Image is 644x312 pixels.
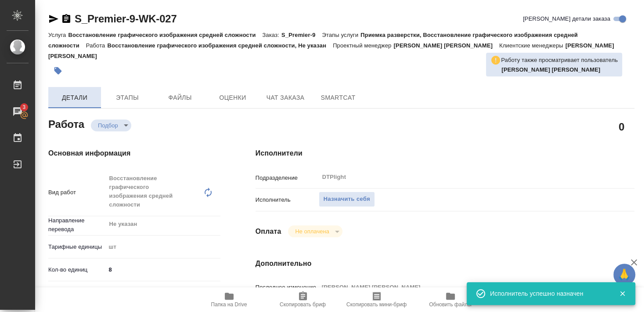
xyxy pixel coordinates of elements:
h4: Основная информация [48,148,220,159]
p: Кол-во единиц [48,265,106,274]
span: Папка на Drive [211,301,247,308]
div: Подбор [288,225,342,237]
button: Обновить файлы [414,287,487,312]
div: Подбор [91,120,131,131]
button: 🙏 [613,264,635,286]
button: Папка на Drive [192,287,266,312]
div: Маркетинг [106,285,220,300]
p: Васильева Наталья [501,65,618,74]
button: Скопировать ссылку для ЯМессенджера [48,14,59,24]
p: Этапы услуги [322,32,360,38]
button: Закрыть [613,290,631,297]
span: Обновить файлы [429,301,471,308]
h2: Работа [48,116,84,131]
p: Заказ: [262,32,281,38]
input: Пустое поле [319,281,603,294]
b: [PERSON_NAME] [PERSON_NAME] [501,66,600,73]
p: Клиентские менеджеры [499,42,565,49]
p: Вид работ [48,188,106,197]
button: Добавить тэг [48,61,68,80]
button: Не оплачена [292,228,331,235]
input: ✎ Введи что-нибудь [106,263,220,276]
p: S_Premier-9 [281,32,322,38]
p: Направление перевода [48,216,106,234]
a: 3 [2,101,33,123]
span: Детали [54,92,96,103]
span: Скопировать мини-бриф [346,301,407,308]
p: Проектный менеджер [333,42,393,49]
h2: 0 [619,119,624,134]
div: шт [106,239,220,254]
p: Работу также просматривает пользователь [501,56,618,65]
span: 🙏 [617,265,632,284]
span: SmartCat [317,92,359,103]
p: [PERSON_NAME] [PERSON_NAME] [393,42,499,49]
p: Работа [86,42,108,49]
span: 3 [17,103,31,112]
h4: Оплата [255,226,281,237]
div: Исполнитель успешно назначен [490,289,606,298]
p: Восстановление графического изображения средней сложности, Не указан [107,42,333,49]
span: Этапы [106,92,148,103]
h4: Исполнители [255,148,634,159]
span: [PERSON_NAME] детали заказа [523,15,610,23]
span: Оценки [212,92,254,103]
button: Назначить себя [319,192,375,207]
p: Последнее изменение [255,283,319,292]
span: Назначить себя [324,194,370,204]
h4: Дополнительно [255,258,634,269]
p: Исполнитель [255,196,319,204]
p: Подразделение [255,174,319,182]
p: Восстановление графического изображения средней сложности [68,32,262,38]
span: Чат заказа [264,92,306,103]
button: Скопировать мини-бриф [340,287,414,312]
button: Подбор [95,122,121,129]
button: Скопировать бриф [266,287,340,312]
a: S_Premier-9-WK-027 [75,13,177,25]
span: Файлы [159,92,201,103]
span: Скопировать бриф [280,301,326,308]
button: Скопировать ссылку [61,14,72,24]
p: Услуга [48,32,68,38]
p: Тарифные единицы [48,243,106,251]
